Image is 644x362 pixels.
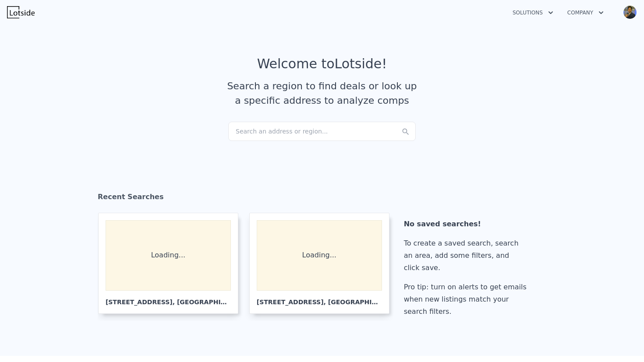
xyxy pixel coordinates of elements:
[106,220,231,291] div: Loading...
[106,291,231,306] div: [STREET_ADDRESS] , [GEOGRAPHIC_DATA]
[249,213,396,314] a: Loading... [STREET_ADDRESS], [GEOGRAPHIC_DATA]
[7,6,35,18] img: Lotside
[257,56,387,72] div: Welcome to Lotside !
[228,122,416,141] div: Search an address or region...
[257,291,382,306] div: [STREET_ADDRESS] , [GEOGRAPHIC_DATA]
[224,79,420,108] div: Search a region to find deals or look up a specific address to analyze comps
[560,5,611,21] button: Company
[98,213,245,314] a: Loading... [STREET_ADDRESS], [GEOGRAPHIC_DATA]
[257,220,382,291] div: Loading...
[623,5,637,19] img: avatar
[404,237,530,274] div: To create a saved search, search an area, add some filters, and click save.
[404,218,530,230] div: No saved searches!
[404,281,530,318] div: Pro tip: turn on alerts to get emails when new listings match your search filters.
[506,5,560,21] button: Solutions
[98,185,546,213] div: Recent Searches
